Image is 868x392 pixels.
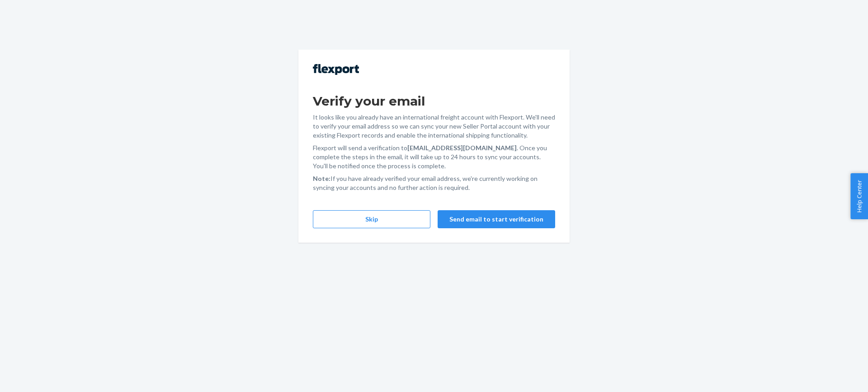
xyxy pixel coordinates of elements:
[313,175,330,182] strong: Note:
[850,173,868,219] button: Help Center
[313,93,555,109] h1: Verify your email
[313,143,555,171] p: Flexport will send a verification to . Once you complete the steps in the email, it will take up ...
[313,113,555,140] p: It looks like you already have an international freight account with Flexport. We'll need to veri...
[407,144,517,152] strong: [EMAIL_ADDRESS][DOMAIN_NAME]
[313,174,555,192] p: If you have already verified your email address, we're currently working on syncing your accounts...
[438,210,555,228] button: Send email to start verification
[313,64,359,75] img: Flexport logo
[313,210,430,228] button: Skip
